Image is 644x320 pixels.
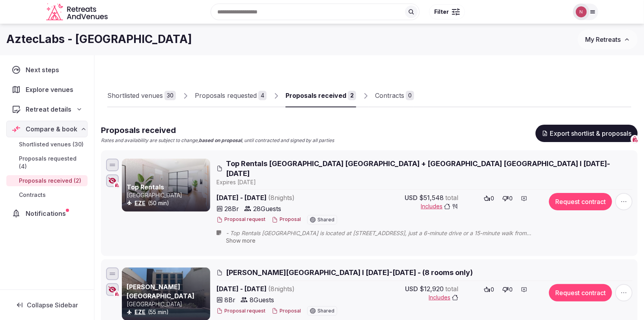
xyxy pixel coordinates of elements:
span: Proposals received (2) [19,177,81,185]
span: total [445,193,458,202]
span: Filter [434,8,449,16]
div: (55 min) [127,308,209,316]
a: Explore venues [6,81,88,98]
span: Explore venues [26,85,77,94]
button: Includes [421,202,458,210]
p: Rates and availability are subject to change, , until contracted and signed by all parties [101,137,334,144]
div: Expire s [DATE] [217,178,633,186]
span: Show more [226,237,256,244]
a: Shortlisted venues30 [107,84,176,107]
button: Request contract [549,193,612,210]
button: Proposal request [217,308,265,314]
div: 30 [164,91,176,100]
h1: AztecLabs - [GEOGRAPHIC_DATA] [6,32,192,47]
a: Proposals received2 [286,84,356,107]
div: Proposals received [286,91,346,100]
span: total [445,284,458,294]
a: Notifications [6,205,88,222]
p: [GEOGRAPHIC_DATA] [127,300,209,308]
a: Proposals requested (4) [6,153,88,172]
span: Top Rentals [GEOGRAPHIC_DATA] [GEOGRAPHIC_DATA] + [GEOGRAPHIC_DATA] [GEOGRAPHIC_DATA] I [DATE]-[D... [226,159,633,178]
span: - Top Rentals [GEOGRAPHIC_DATA] is located at [STREET_ADDRESS], just a 6-minute drive or a 15-min... [226,229,570,237]
span: 8 Guests [250,295,274,305]
button: 0 [482,284,497,295]
span: 28 Br [224,204,239,213]
span: Contracts [19,191,46,199]
a: [PERSON_NAME][GEOGRAPHIC_DATA] [127,283,194,299]
a: Contracts [6,189,88,200]
span: ( 8 night s ) [268,285,295,293]
span: Shared [317,309,334,313]
span: 8 Br [224,295,235,305]
h2: Proposals received [101,125,334,136]
span: ( 8 night s ) [268,194,295,202]
a: Proposals received (2) [6,175,88,186]
span: Compare & book [26,124,77,134]
strong: based on proposal [199,137,242,143]
span: 0 [510,195,513,202]
button: 0 [500,284,515,295]
button: Request contract [549,284,612,301]
div: Contracts [375,91,404,100]
a: Next steps [6,62,88,78]
span: 0 [491,195,495,202]
img: Nathalia Bilotti [576,6,587,17]
span: $51,548 [419,193,444,202]
a: Proposals requested4 [195,84,267,107]
button: 0 [482,193,497,204]
button: Includes [429,294,458,301]
span: Collapse Sidebar [27,301,78,309]
svg: Retreats and Venues company logo [46,3,109,21]
span: [DATE] - [DATE] [217,284,355,294]
span: [PERSON_NAME][GEOGRAPHIC_DATA] I [DATE]-[DATE] - (8 rooms only) [226,268,473,277]
div: 4 [258,91,267,100]
a: Visit the homepage [46,3,109,21]
button: Proposal request [217,216,265,223]
span: Shortlisted venues (30) [19,140,84,148]
span: USD [405,284,418,294]
div: Shortlisted venues [107,91,163,100]
button: EZE [134,308,146,316]
span: USD [405,193,418,202]
span: My Retreats [585,36,621,43]
span: Next steps [26,65,62,75]
a: Contracts0 [375,84,414,107]
span: Retreat details [26,105,71,114]
span: Notifications [26,209,69,218]
button: EZE [134,199,146,207]
p: [GEOGRAPHIC_DATA] [127,191,209,199]
span: 0 [491,286,495,294]
div: (50 min) [127,199,209,207]
div: Proposals requested [195,91,257,100]
span: 28 Guests [253,204,281,213]
span: $12,920 [420,284,444,294]
a: EZE [134,309,146,315]
span: Shared [317,217,334,222]
button: Proposal [272,308,301,314]
div: 2 [348,91,356,100]
button: Collapse Sidebar [6,296,88,314]
a: Top Rentals [127,183,164,191]
button: Export shortlist & proposals [536,125,638,142]
a: Shortlisted venues (30) [6,139,88,150]
span: [DATE] - [DATE] [217,193,355,202]
button: My Retreats [578,30,638,49]
button: 0 [500,193,515,204]
a: EZE [134,200,146,206]
div: 0 [406,91,414,100]
span: 0 [510,286,513,294]
button: Filter [429,4,465,19]
span: Proposals requested (4) [19,155,84,170]
button: Proposal [272,216,301,223]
